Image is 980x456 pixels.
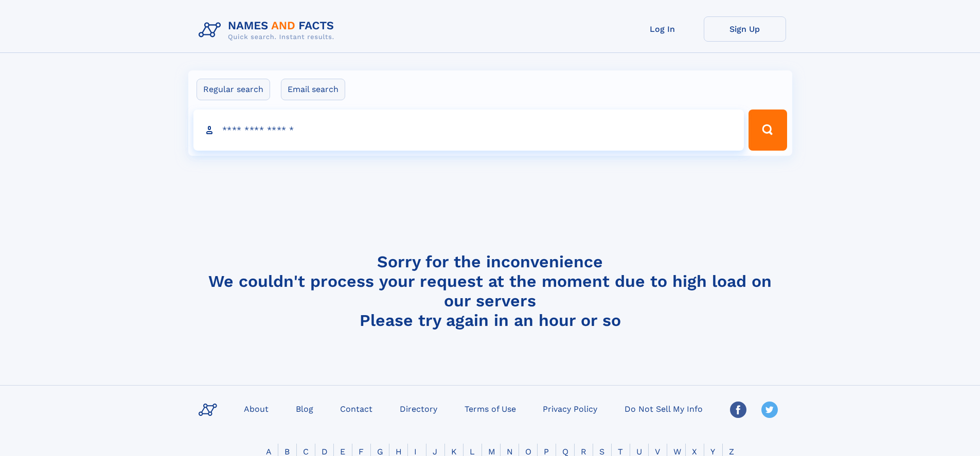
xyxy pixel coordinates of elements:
h4: Sorry for the inconvenience We couldn't process your request at the moment due to high load on ou... [194,252,786,330]
img: Twitter [761,402,778,418]
a: Do Not Sell My Info [620,401,707,416]
label: Email search [281,79,345,100]
button: Search Button [749,110,787,151]
a: Privacy Policy [539,401,601,416]
a: Sign Up [704,16,786,42]
img: Facebook [730,402,746,418]
input: search input [193,110,744,151]
a: Directory [396,401,441,416]
img: Logo Names and Facts [194,16,343,44]
a: About [240,401,273,416]
a: Contact [336,401,377,416]
label: Regular search [197,79,270,100]
a: Blog [292,401,317,416]
a: Terms of Use [460,401,520,416]
a: Log In [621,16,704,42]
